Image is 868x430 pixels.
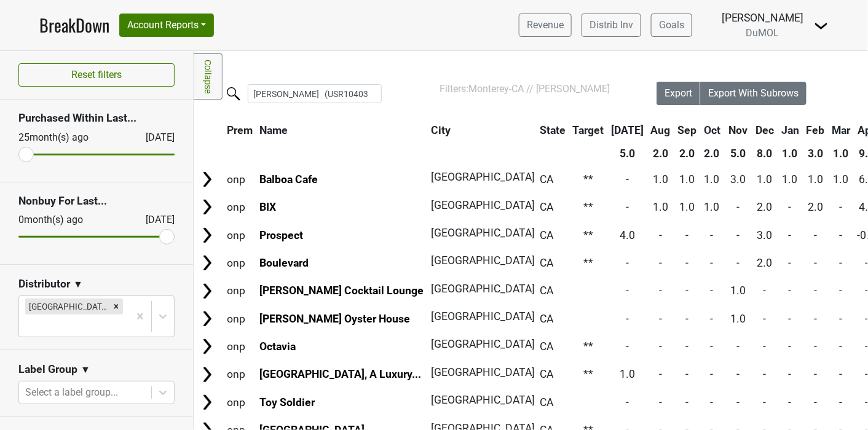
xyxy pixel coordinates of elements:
td: onp [224,389,256,415]
span: [GEOGRAPHIC_DATA] [431,338,535,350]
a: [GEOGRAPHIC_DATA], A Luxury... [259,368,421,380]
span: - [865,257,868,269]
span: - [736,340,740,353]
th: Jan: activate to sort column ascending [778,119,802,141]
span: - [685,229,688,241]
span: - [685,284,688,297]
td: onp [224,305,256,332]
span: - [865,284,868,297]
span: ▼ [81,362,90,377]
div: [DATE] [135,130,175,145]
span: - [736,229,740,241]
img: Arrow right [198,254,216,272]
span: - [659,229,662,241]
th: 5.0 [725,143,752,165]
span: 2.0 [757,201,773,213]
div: 0 month(s) ago [18,213,116,227]
span: - [711,257,714,269]
span: - [763,340,767,353]
th: Aug: activate to sort column ascending [648,119,674,141]
span: 1.0 [730,284,746,297]
h3: Nonbuy For Last... [18,195,175,208]
span: - [626,201,629,213]
td: onp [224,222,256,248]
span: - [626,396,629,408]
span: - [685,368,688,380]
span: [GEOGRAPHIC_DATA] [431,227,535,239]
span: - [789,396,792,408]
img: Arrow right [198,393,216,412]
span: CA [540,229,553,241]
a: Boulevard [259,257,309,269]
a: [PERSON_NAME] Cocktail Lounge [259,284,424,297]
span: 1.0 [730,313,746,325]
th: Mar: activate to sort column ascending [829,119,853,141]
span: - [736,396,740,408]
span: CA [540,313,553,325]
th: Jul: activate to sort column ascending [608,119,647,141]
th: 2.0 [648,143,674,165]
img: Arrow right [198,226,216,244]
div: [PERSON_NAME] [722,10,804,26]
span: - [763,396,767,408]
span: - [711,368,714,380]
a: Revenue [519,14,572,37]
h3: Distributor [18,278,70,291]
span: - [865,396,868,408]
span: - [685,396,688,408]
th: State: activate to sort column ascending [537,119,569,141]
button: Export [657,82,701,105]
span: - [865,313,868,325]
span: 1.0 [834,173,849,186]
span: - [840,340,843,353]
span: - [659,396,662,408]
div: Filters: [440,82,622,96]
img: Arrow right [198,282,216,300]
span: - [659,284,662,297]
span: - [711,284,714,297]
span: Monterey-CA // [PERSON_NAME] [468,83,610,95]
th: Target: activate to sort column ascending [570,119,607,141]
a: Collapse [194,53,223,100]
span: - [814,229,817,241]
span: - [685,313,688,325]
span: - [789,368,792,380]
span: - [626,313,629,325]
a: BreakDown [39,12,109,38]
span: [GEOGRAPHIC_DATA] [431,199,535,211]
span: Export [665,87,692,99]
img: Arrow right [198,365,216,384]
span: - [789,229,792,241]
a: Prospect [259,229,303,241]
span: - [789,201,792,213]
span: - [736,368,740,380]
th: 1.0 [778,143,802,165]
span: - [814,257,817,269]
a: [PERSON_NAME] Oyster House [259,313,410,325]
span: - [659,340,662,353]
th: Sep: activate to sort column ascending [675,119,700,141]
th: Nov: activate to sort column ascending [725,119,752,141]
td: onp [224,278,256,304]
span: CA [540,284,553,297]
span: - [626,284,629,297]
span: - [711,396,714,408]
div: 25 month(s) ago [18,130,116,145]
th: 1.0 [829,143,853,165]
th: 2.0 [701,143,724,165]
td: onp [224,166,256,192]
span: 1.0 [704,201,720,213]
span: - [711,229,714,241]
span: - [814,368,817,380]
span: 1.0 [679,201,695,213]
span: - [711,340,714,353]
a: Goals [651,14,692,37]
span: - [659,368,662,380]
img: Arrow right [198,170,216,189]
span: ▼ [73,277,83,292]
span: 1.0 [653,201,668,213]
span: - [840,284,843,297]
span: 1.0 [783,173,798,186]
a: BIX [259,201,276,213]
span: 3.0 [757,229,773,241]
